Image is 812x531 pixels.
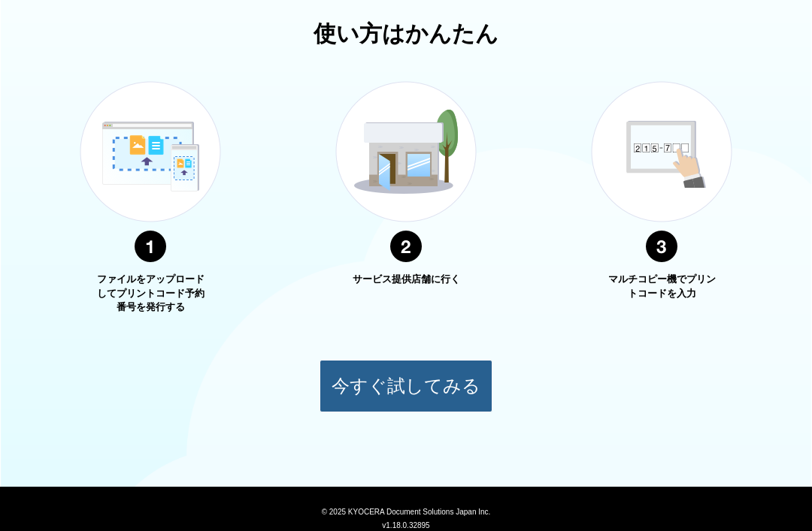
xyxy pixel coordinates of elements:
[322,506,491,516] span: © 2025 KYOCERA Document Solutions Japan Inc.
[605,273,718,300] p: マルチコピー機でプリントコードを入力
[350,273,462,287] p: サービス提供店舗に行く
[320,360,492,412] button: 今すぐ試してみる
[382,520,429,529] span: v1.18.0.32895
[94,273,207,315] p: ファイルをアップロードしてプリントコード予約番号を発行する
